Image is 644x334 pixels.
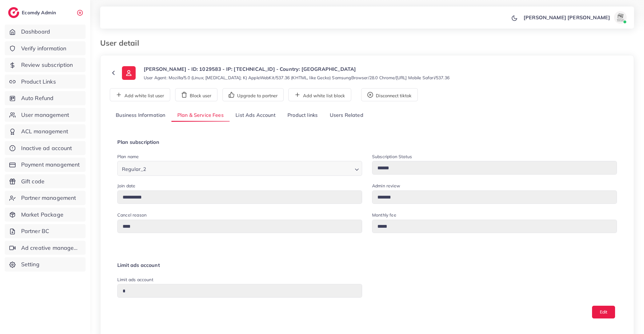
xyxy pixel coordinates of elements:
[324,109,369,122] a: Users Related
[21,161,80,169] span: Payment management
[21,144,72,152] span: Inactive ad account
[5,124,86,139] a: ACL management
[614,11,627,24] img: avatar
[5,58,86,72] a: Review subscription
[8,7,19,18] img: logo
[5,208,86,222] a: Market Package
[230,109,282,122] a: List Ads Account
[282,109,324,122] a: Product links
[175,88,217,101] button: Block user
[5,25,86,39] a: Dashboard
[21,227,49,235] span: Partner BC
[117,212,147,218] label: Cancel reason
[21,260,40,268] span: Setting
[121,165,147,174] span: Regular_2
[21,61,73,69] span: Review subscription
[5,91,86,105] a: Auto Refund
[117,277,153,283] label: Limit ads account
[21,127,68,135] span: ACL management
[5,257,86,272] a: Setting
[100,39,144,48] h3: User detail
[21,177,44,185] span: Gift code
[117,262,617,268] h4: Limit ads account
[5,41,86,56] a: Verify information
[5,158,86,172] a: Payment management
[21,211,63,219] span: Market Package
[117,139,617,145] h4: Plan subscription
[5,224,86,238] a: Partner BC
[372,153,412,160] label: Subscription Status
[372,183,400,189] label: Admin review
[5,108,86,122] a: User management
[117,183,135,189] label: Join date
[21,244,81,252] span: Ad creative management
[21,28,50,36] span: Dashboard
[5,141,86,155] a: Inactive ad account
[5,174,86,189] a: Gift code
[372,212,396,218] label: Monthly fee
[5,241,86,255] a: Ad creative management
[144,65,450,73] p: [PERSON_NAME] - ID: 1029583 - IP: [TECHNICAL_ID] - Country: [GEOGRAPHIC_DATA]
[21,78,56,86] span: Product Links
[117,153,139,160] label: Plan name
[21,94,54,102] span: Auto Refund
[171,109,230,122] a: Plan & Service Fees
[148,163,352,174] input: Search for option
[21,44,67,53] span: Verify information
[520,11,629,24] a: [PERSON_NAME] [PERSON_NAME]avatar
[5,75,86,89] a: Product Links
[21,194,76,202] span: Partner management
[122,66,136,80] img: ic-user-info.36bf1079.svg
[361,88,418,101] button: Disconnect tiktok
[524,14,610,21] p: [PERSON_NAME] [PERSON_NAME]
[110,109,171,122] a: Business Information
[22,10,58,16] h2: Ecomdy Admin
[5,191,86,205] a: Partner management
[222,88,284,101] button: Upgrade to partner
[592,306,615,318] button: Edit
[110,88,170,101] button: Add white list user
[144,75,450,81] small: User Agent: Mozilla/5.0 (Linux; [MEDICAL_DATA]; K) AppleWebKit/537.36 (KHTML, like Gecko) Samsung...
[288,88,351,101] button: Add white list block
[21,111,69,119] span: User management
[117,161,362,176] div: Search for option
[8,7,58,18] a: logoEcomdy Admin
